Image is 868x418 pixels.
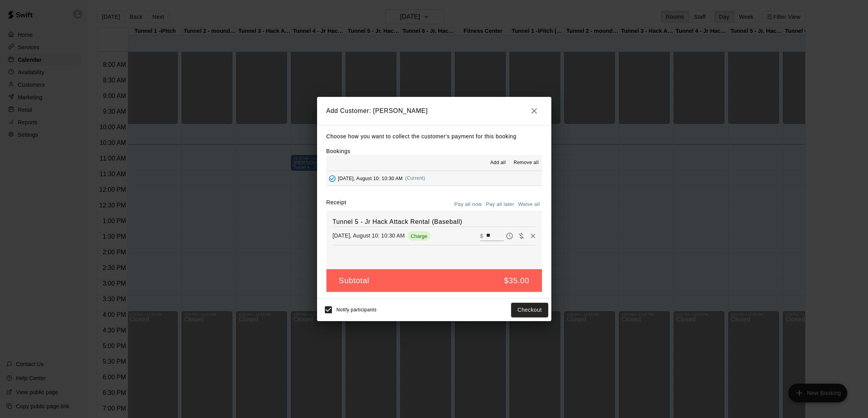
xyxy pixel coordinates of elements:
span: [DATE], August 10: 10:30 AM [338,175,403,181]
button: Pay all later [484,198,516,211]
button: Pay all now [453,198,484,211]
span: Charge [408,233,431,239]
span: Waive payment [515,232,527,239]
label: Receipt [326,198,346,211]
span: Add all [490,159,506,167]
button: Remove all [510,157,542,169]
p: [DATE], August 10: 10:30 AM [333,232,405,239]
h6: Tunnel 5 - Jr Hack Attack Rental (Baseball) [333,217,536,227]
span: Pay later [504,232,515,239]
button: Added - Collect Payment[DATE], August 10: 10:30 AM(Current) [326,171,542,186]
span: (Current) [405,175,426,181]
h5: Subtotal [339,275,369,286]
button: Remove [527,230,539,242]
button: Added - Collect Payment [326,173,338,184]
h2: Add Customer: [PERSON_NAME] [317,97,551,125]
button: Add all [485,157,510,169]
label: Bookings [326,148,351,154]
h5: $35.00 [504,275,529,286]
p: Choose how you want to collect the customer's payment for this booking [326,132,542,141]
button: Checkout [511,303,548,317]
span: Remove all [513,159,538,167]
button: Waive all [516,198,542,211]
span: Notify participants [337,307,377,313]
p: $ [480,232,483,240]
